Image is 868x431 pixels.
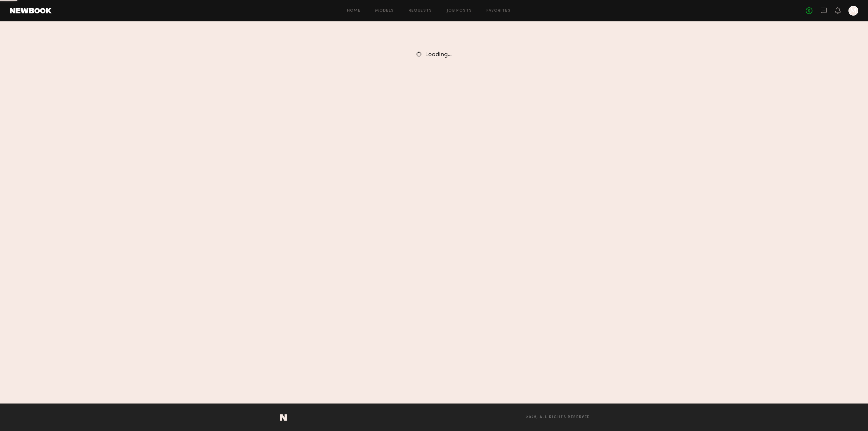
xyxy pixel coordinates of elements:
[848,6,858,16] a: M
[425,52,452,58] span: Loading…
[447,9,472,13] a: Job Posts
[347,9,361,13] a: Home
[486,9,511,13] a: Favorites
[375,9,394,13] a: Models
[409,9,432,13] a: Requests
[526,415,590,419] span: 2025, all rights reserved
